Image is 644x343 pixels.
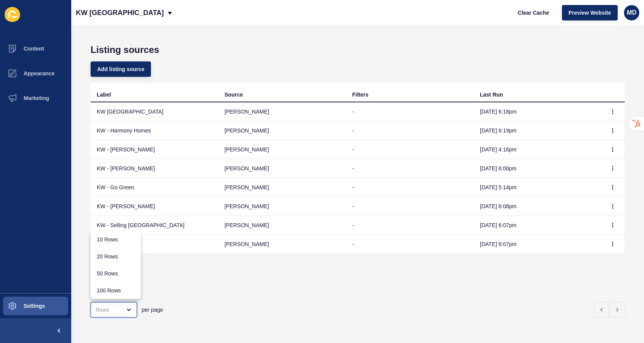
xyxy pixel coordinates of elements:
td: - [346,102,474,121]
button: Preview Website [562,5,618,20]
button: Clear Cache [511,5,556,20]
td: [PERSON_NAME] [218,197,346,216]
td: [DATE] 5:14pm [474,178,601,197]
td: [DATE] 6:19pm [474,121,601,140]
div: 50 Rows [97,270,135,277]
td: [DATE] 6:07pm [474,235,601,254]
td: [PERSON_NAME] [218,216,346,235]
td: [PERSON_NAME] [218,102,346,121]
div: Source [224,91,243,98]
div: close menu [91,302,137,318]
td: - [346,178,474,197]
h1: Listing sources [91,44,625,55]
span: Add listing source [97,65,144,73]
div: 100 Rows [97,287,135,294]
td: [PERSON_NAME] [218,178,346,197]
td: [DATE] 6:08pm [474,197,601,216]
td: - [346,216,474,235]
td: [DATE] 6:18pm [474,102,601,121]
td: KW - [PERSON_NAME] [91,159,218,178]
td: - [346,121,474,140]
span: MD [627,9,637,17]
td: KW - Go Green [91,178,218,197]
td: KW - Time 2 Sell [91,235,218,254]
div: 20 Rows [97,253,135,260]
span: Preview Website [569,9,611,17]
span: per page [142,306,163,314]
div: 10 Rows [97,236,135,243]
td: - [346,235,474,254]
td: [DATE] 6:07pm [474,216,601,235]
td: [PERSON_NAME] [218,140,346,159]
td: - [346,197,474,216]
div: Filters [352,91,368,98]
td: KW - [PERSON_NAME] [91,140,218,159]
p: KW [GEOGRAPHIC_DATA] [76,3,164,22]
td: - [346,159,474,178]
td: KW - Harmony Homes [91,121,218,140]
td: KW [GEOGRAPHIC_DATA] [91,102,218,121]
td: [DATE] 6:06pm [474,159,601,178]
td: - [346,140,474,159]
td: [PERSON_NAME] [218,235,346,254]
button: Add listing source [91,61,151,77]
span: Clear Cache [518,9,549,17]
td: [DATE] 4:16pm [474,140,601,159]
div: Last Run [480,91,503,98]
td: [PERSON_NAME] [218,159,346,178]
div: Label [97,91,111,98]
td: [PERSON_NAME] [218,121,346,140]
td: KW - Selling [GEOGRAPHIC_DATA] [91,216,218,235]
td: KW - [PERSON_NAME] [91,197,218,216]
